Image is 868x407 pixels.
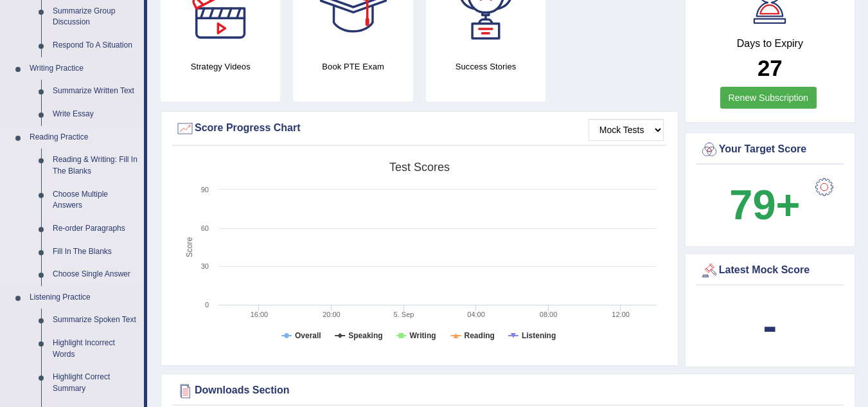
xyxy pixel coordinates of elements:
text: 60 [201,224,209,232]
a: Choose Multiple Answers [47,183,144,217]
a: Fill In The Blanks [47,240,144,264]
text: 30 [201,262,209,270]
h4: Success Stories [426,60,545,73]
a: Listening Practice [24,286,144,309]
text: 90 [201,186,209,194]
div: Score Progress Chart [175,119,664,138]
h4: Strategy Videos [161,60,280,73]
a: Summarize Spoken Text [47,309,144,332]
tspan: Overall [295,331,321,340]
a: Choose Single Answer [47,263,144,286]
tspan: Test scores [389,161,450,174]
a: Reading Practice [24,126,144,149]
h4: Book PTE Exam [293,60,412,73]
a: Re-order Paragraphs [47,217,144,240]
a: Write Essay [47,103,144,126]
text: 12:00 [612,311,630,318]
a: Highlight Correct Summary [47,366,144,400]
a: Writing Practice [24,57,144,80]
b: - [763,302,777,349]
a: Renew Subscription [720,87,817,109]
tspan: Listening [522,331,556,340]
text: 0 [205,301,209,309]
div: Latest Mock Score [700,261,840,280]
b: 27 [757,55,783,80]
text: 20:00 [323,311,341,318]
text: 16:00 [251,311,269,318]
div: Downloads Section [175,381,840,401]
tspan: Reading [465,331,495,340]
text: 08:00 [540,311,558,318]
a: Respond To A Situation [47,34,144,57]
tspan: Writing [409,331,436,340]
a: Reading & Writing: Fill In The Blanks [47,149,144,183]
tspan: Score [185,237,194,258]
a: Summarize Written Text [47,80,144,103]
b: 79+ [729,181,800,228]
h4: Days to Expiry [700,38,840,50]
div: Your Target Score [700,140,840,159]
a: Highlight Incorrect Words [47,332,144,366]
tspan: Speaking [348,331,382,340]
tspan: 5. Sep [394,311,414,318]
text: 04:00 [467,311,485,318]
